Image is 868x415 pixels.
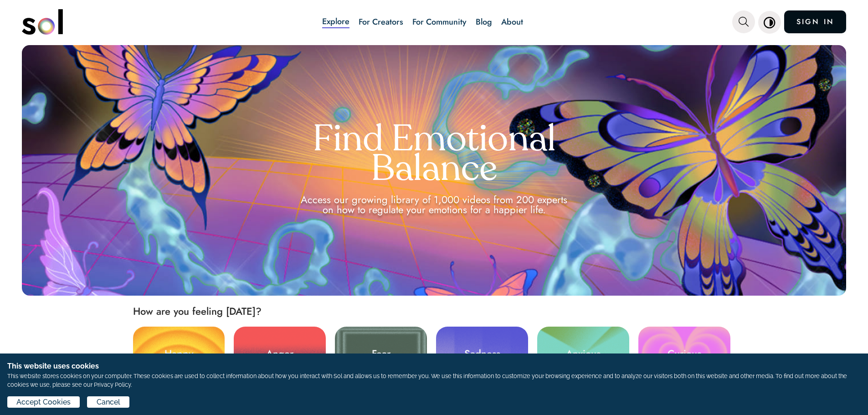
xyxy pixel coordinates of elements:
span: Accept Cookies [16,397,71,408]
button: Accept Cookies [7,396,80,408]
button: Cancel [87,396,129,408]
div: Domain: [DOMAIN_NAME] [24,24,100,31]
img: tab_keywords_by_traffic_grey.svg [91,53,98,60]
img: logo_orange.svg [15,15,22,22]
div: v 4.0.25 [26,15,45,22]
p: This website stores cookies on your computer. These cookies are used to collect information about... [7,372,861,389]
h2: How are you feeling [DATE]? [133,305,788,318]
a: Explore [322,15,349,28]
h1: This website uses cookies [7,361,861,372]
div: Domain Overview [35,54,82,60]
a: Curious [638,327,730,381]
a: Anger [234,327,326,381]
nav: main navigation [22,6,847,38]
a: For Community [412,16,467,28]
a: SIGN IN [784,10,846,33]
a: About [501,16,523,28]
a: Sadness [436,327,528,381]
img: logo [22,9,63,35]
a: Blog [476,16,492,28]
a: For Creators [359,16,403,28]
div: Keywords by Traffic [101,54,154,60]
h1: Find Emotional Balance [248,126,620,185]
img: tab_domain_overview_orange.svg [25,53,32,60]
a: Anxious [537,327,629,381]
a: Fear [335,327,427,381]
a: Happy [133,327,225,381]
div: Access our growing library of 1,000 videos from 200 experts on how to regulate your emotions for ... [294,195,574,215]
img: website_grey.svg [15,24,22,31]
span: Cancel [97,397,120,408]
